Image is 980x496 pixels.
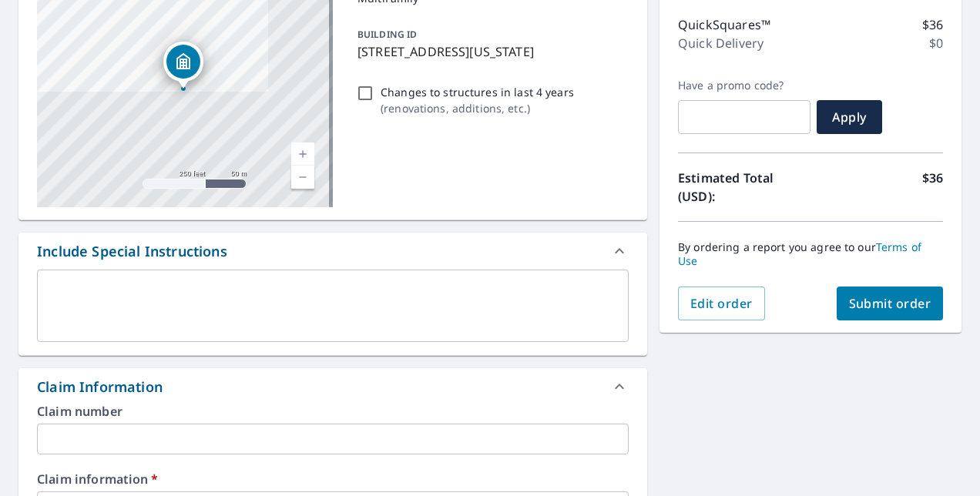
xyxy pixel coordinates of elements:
a: Terms of Use [678,240,921,268]
p: Estimated Total (USD): [678,169,811,206]
div: Include Special Instructions [18,233,647,270]
p: By ordering a report you agree to our [678,240,943,268]
p: $0 [929,34,943,52]
p: Changes to structures in last 4 years [381,84,574,100]
span: Submit order [849,295,931,312]
span: Edit order [690,295,753,312]
div: Dropped pin, building 1, MultiFamily property, 741 Willow Lake Cir Virginia Beach, VA 23452 [163,42,203,89]
a: Current Level 17, Zoom In [291,142,314,166]
label: Claim number [37,405,629,417]
a: Current Level 17, Zoom Out [291,166,314,189]
span: Apply [829,109,870,126]
p: [STREET_ADDRESS][US_STATE] [357,42,623,61]
div: Include Special Instructions [37,241,227,262]
button: Apply [817,100,882,134]
button: Submit order [837,287,944,320]
label: Claim information [37,473,629,485]
p: QuickSquares™ [678,15,770,34]
label: Have a promo code? [678,79,811,92]
p: BUILDING ID [357,28,417,41]
p: $36 [922,15,943,34]
p: $36 [922,169,943,206]
div: Claim Information [18,368,647,405]
p: ( renovations, additions, etc. ) [381,100,574,116]
div: Claim Information [37,377,163,397]
p: Quick Delivery [678,34,764,52]
button: Edit order [678,287,765,320]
